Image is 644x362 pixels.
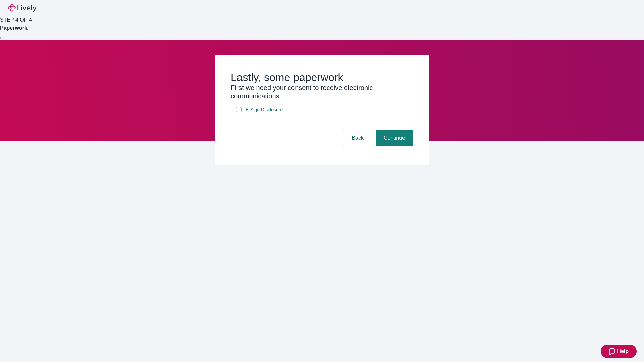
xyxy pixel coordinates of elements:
button: Continue [376,130,413,146]
h3: First we need your consent to receive electronic communications. [231,84,413,100]
h2: Lastly, some paperwork [231,71,413,84]
button: Zendesk support iconHelp [601,345,637,358]
a: e-sign disclosure document [244,106,284,114]
span: E-Sign Disclosure [246,106,283,113]
img: Lively [8,4,36,12]
button: Back [343,130,372,146]
span: Help [617,347,629,355]
svg: Zendesk support icon [609,347,617,355]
